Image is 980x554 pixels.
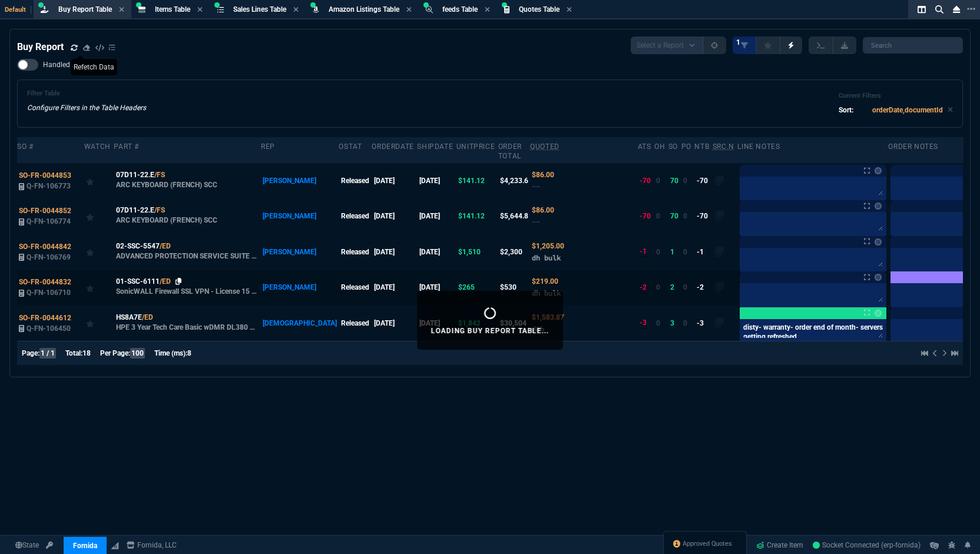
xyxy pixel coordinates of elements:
[737,142,780,151] div: Line Notes
[372,198,417,234] td: [DATE]
[713,142,734,151] abbr: Quote Sourcing Notes
[114,142,139,151] div: Part #
[22,349,39,357] span: Page:
[638,142,651,151] div: ATS
[116,180,217,190] p: ARC KEYBOARD (FRENCH) SCC
[888,142,938,151] div: Order Notes
[694,305,712,340] td: -3
[530,142,559,151] abbr: Quoted Cost and Sourcing Notes
[114,270,261,305] td: SonicWALL Firewall SSL VPN - License 15 User
[116,215,217,225] p: ARC KEYBOARD (FRENCH) SCC
[863,37,963,54] input: Search
[683,248,687,256] span: 0
[456,198,498,234] td: $141.12
[751,536,808,554] a: Create Item
[86,279,112,296] div: Add to Watchlist
[567,5,572,15] nx-icon: Close Tab
[656,283,660,291] span: 0
[813,541,921,549] span: Socket Connected (erp-fornida)
[86,315,112,331] div: Add to Watchlist
[456,163,498,198] td: $141.12
[116,170,154,180] span: 07D11-22.E
[406,5,412,15] nx-icon: Close Tab
[100,349,130,357] span: Per Page:
[485,5,490,15] nx-icon: Close Tab
[417,163,456,198] td: [DATE]
[154,349,187,357] span: Time (ms):
[668,142,678,151] div: SO
[372,142,413,151] div: OrderDate
[519,5,559,14] span: Quotes Table
[19,207,71,215] span: SO-FR-0044852
[640,282,647,293] div: -2
[261,163,339,198] td: [PERSON_NAME]
[160,276,171,287] a: /ED
[116,251,259,261] p: ADVANCED PROTECTION SERVICE SUITE FOR TZ670 1YR
[417,234,456,270] td: [DATE]
[694,142,709,151] div: NTB
[27,89,146,98] h6: Filter Table
[498,142,527,161] div: Order Total
[532,206,554,214] span: Quoted Cost
[233,5,286,14] span: Sales Lines Table
[84,142,111,151] div: Watch
[872,106,943,114] code: orderDate,documentId
[261,198,339,234] td: [PERSON_NAME]
[498,270,530,305] td: $530
[116,312,142,323] span: HS8A7E
[681,142,691,151] div: PO
[417,198,456,234] td: [DATE]
[656,248,660,256] span: 0
[339,163,372,198] td: Released
[839,105,853,115] p: Sort:
[19,278,71,286] span: SO-FR-0044832
[27,102,146,113] p: Configure Filters in the Table Headers
[372,305,417,340] td: [DATE]
[19,171,71,180] span: SO-FR-0044853
[668,198,681,234] td: 70
[114,234,261,270] td: ADVANCED PROTECTION SERVICE SUITE FOR TZ670 1YR
[683,319,687,327] span: 0
[154,170,165,180] a: /FS
[456,142,495,151] div: unitPrice
[187,349,191,357] span: 8
[27,288,71,297] span: Q-FN-106710
[656,212,660,220] span: 0
[656,177,660,185] span: 0
[130,348,145,359] span: 100
[155,5,190,14] span: Items Table
[5,6,31,14] span: Default
[27,217,71,225] span: Q-FN-106774
[839,92,953,100] h6: Current Filters
[339,270,372,305] td: Released
[683,212,687,220] span: 0
[532,171,554,179] span: Quoted Cost
[640,211,651,222] div: -70
[116,241,160,251] span: 02-SSC-5547
[86,244,112,260] div: Add to Watchlist
[668,270,681,305] td: 2
[65,349,82,357] span: Total:
[694,270,712,305] td: -2
[498,198,530,234] td: $5,644.8
[683,539,732,549] span: Approved Quotes
[27,253,71,261] span: Q-FN-106769
[668,305,681,340] td: 3
[116,323,259,332] p: HPE 3 Year Tech Care Basic wDMR DL380 Gen10 Service
[417,270,456,305] td: [DATE]
[123,540,180,550] a: msbcCompanyName
[498,234,530,270] td: $2,300
[640,317,647,329] div: -3
[339,198,372,234] td: Released
[668,163,681,198] td: 70
[116,205,154,215] span: 07D11-22.E
[86,208,112,224] div: Add to Watchlist
[39,348,56,359] span: 1 / 1
[532,242,564,250] span: Quoted Cost
[261,270,339,305] td: [PERSON_NAME]
[261,305,339,340] td: [DEMOGRAPHIC_DATA]
[532,217,540,226] span: --
[142,312,153,323] a: /ED
[694,234,712,270] td: -1
[372,270,417,305] td: [DATE]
